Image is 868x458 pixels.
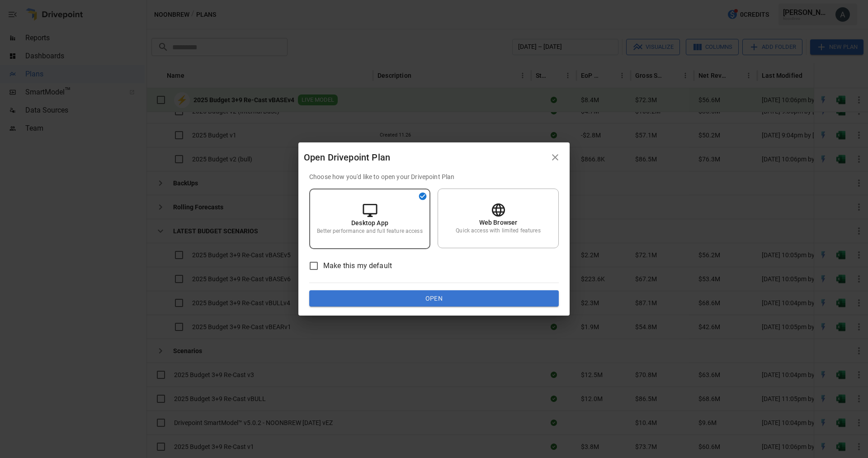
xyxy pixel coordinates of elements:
[479,218,518,227] p: Web Browser
[351,218,388,227] p: Desktop App
[309,290,559,307] button: Open
[304,150,546,165] div: Open Drivepoint Plan
[323,260,392,271] span: Make this my default
[456,227,540,235] p: Quick access with limited features
[309,172,559,181] p: Choose how you'd like to open your Drivepoint Plan
[317,227,422,235] p: Better performance and full feature access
